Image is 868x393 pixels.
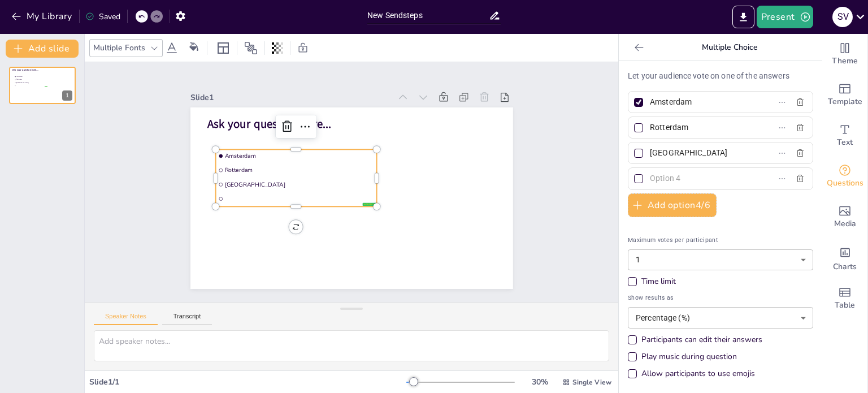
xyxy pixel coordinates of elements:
div: Add a table [822,278,867,319]
input: Option 4 [650,170,755,187]
span: Single View [572,378,611,387]
div: Add ready made slides [822,75,867,115]
div: Layout [214,39,232,57]
span: Table [835,299,855,312]
span: Show results as [628,293,813,303]
span: Theme [832,55,858,67]
button: Export to PowerPoint [732,6,754,28]
div: Change the overall theme [822,34,867,75]
div: Participants can edit their answers [641,334,762,346]
div: 1 [628,249,813,270]
span: Charts [833,261,857,273]
span: Position [244,41,258,55]
span: Ask your question here... [404,44,432,169]
button: Add slide [6,40,79,58]
div: S v [832,7,853,27]
div: Play music during question [628,351,737,362]
div: Get real-time input from your audience [822,156,867,197]
span: Amsterdam [16,76,47,77]
div: 1 [9,67,76,104]
div: Multiple Fonts [91,40,147,55]
div: Time limit [641,276,676,287]
span: Media [834,218,856,230]
p: Multiple Choice [648,34,811,61]
span: Rotterdam [357,57,380,207]
div: Add text boxes [822,115,867,156]
button: My Library [8,7,77,25]
div: 30 % [526,377,553,387]
input: Insert title [367,7,489,24]
div: Allow participants to use emojis [641,368,755,379]
button: Present [757,6,813,28]
span: [GEOGRAPHIC_DATA] [16,82,47,84]
input: Option 1 [650,94,755,110]
div: Time limit [628,276,813,287]
p: Let your audience vote on one of the answers [628,70,813,82]
span: Template [828,96,862,108]
span: Amsterdam [371,58,394,208]
div: Background color [185,42,202,54]
input: Option 2 [650,119,755,136]
button: Transcript [162,313,212,325]
div: Add charts and graphs [822,237,867,278]
span: Maximum votes per participant [628,235,813,245]
span: Text [837,136,853,149]
span: Questions [827,177,863,189]
button: S v [832,6,853,28]
div: Slide 1 / 1 [89,377,406,387]
div: 1 [62,90,72,101]
div: Saved [85,11,120,22]
button: Add option4/6 [628,193,717,217]
div: Add images, graphics, shapes or video [822,197,867,237]
div: Participants can edit their answers [628,334,762,346]
div: Percentage (%) [628,307,813,328]
div: Play music during question [641,351,737,362]
span: Ask your question here... [12,68,38,72]
span: [GEOGRAPHIC_DATA] [343,55,366,205]
button: Speaker Notes [94,313,158,325]
div: Allow participants to use emojis [628,368,755,379]
input: Option 3 [650,145,755,161]
div: Slide 1 [427,30,458,231]
span: Rotterdam [16,79,47,81]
